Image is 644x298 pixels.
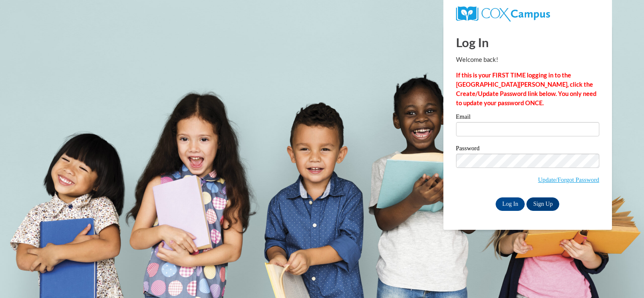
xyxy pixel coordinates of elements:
[456,145,599,154] label: Password
[496,197,525,211] input: Log In
[526,197,559,211] a: Sign Up
[538,176,599,183] a: Update/Forgot Password
[456,114,599,122] label: Email
[456,10,550,17] a: COX Campus
[456,6,550,21] img: COX Campus
[456,72,596,106] strong: If this is your FIRST TIME logging in to the [GEOGRAPHIC_DATA][PERSON_NAME], click the Create/Upd...
[456,34,599,51] h1: Log In
[456,55,599,64] p: Welcome back!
